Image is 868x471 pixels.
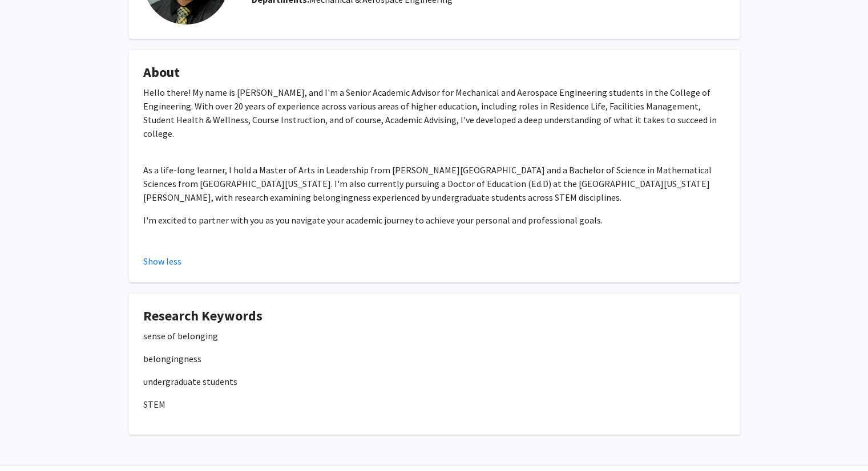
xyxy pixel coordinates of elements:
[143,213,725,227] p: I'm excited to partner with you as you navigate your academic journey to achieve your personal an...
[143,308,725,324] h4: Research Keywords
[143,352,725,366] p: belongingness
[143,64,725,81] h4: About
[143,254,181,268] button: Show less
[9,420,49,462] iframe: Chat
[143,329,725,343] p: sense of belonging
[143,375,725,388] p: undergraduate students
[143,397,725,411] p: STEM
[143,86,725,140] p: Hello there! My name is [PERSON_NAME], and I'm a Senior Academic Advisor for Mechanical and Aeros...
[143,163,725,204] p: As a life-long learner, I hold a Master of Arts in Leadership from [PERSON_NAME][GEOGRAPHIC_DATA]...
